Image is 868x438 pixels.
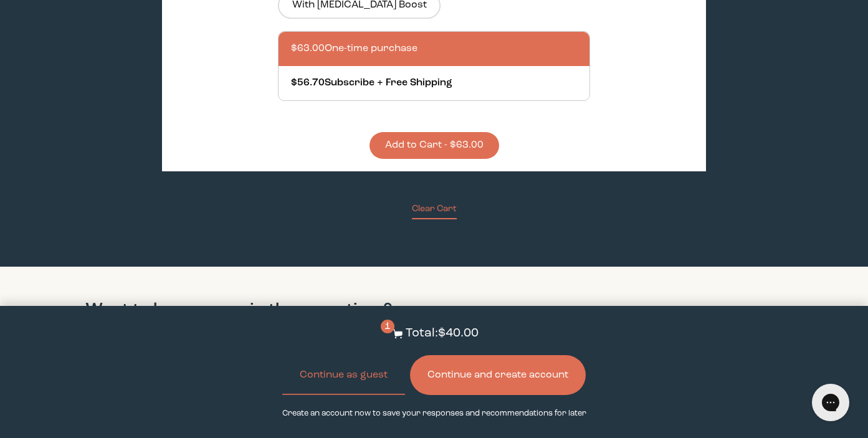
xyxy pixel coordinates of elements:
p: Create an account now to save your responses and recommendations for later [282,407,586,419]
button: Continue as guest [282,355,405,395]
iframe: Gorgias live chat messenger [806,379,856,426]
h2: Want to learn more in the meantime? [85,298,539,323]
button: Continue and create account [410,355,586,395]
span: 1 [381,320,394,333]
p: Total: $40.00 [406,325,479,343]
button: Add to Cart - $63.00 [370,132,499,159]
button: Clear Cart [412,202,457,219]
